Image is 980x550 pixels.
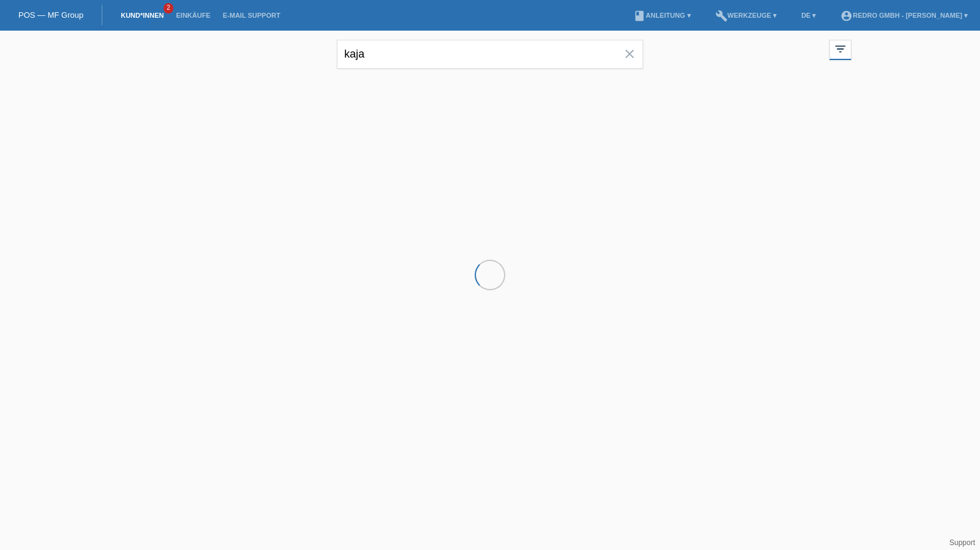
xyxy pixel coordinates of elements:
a: Einkäufe [170,12,216,19]
span: 2 [164,3,173,13]
i: account_circle [840,10,853,22]
a: Kund*innen [115,12,170,19]
i: build [715,10,728,22]
a: buildWerkzeuge ▾ [709,12,783,19]
i: close [622,47,637,61]
i: book [633,10,646,22]
a: E-Mail Support [217,12,287,19]
a: POS — MF Group [18,10,83,20]
i: filter_list [834,42,847,56]
a: DE ▾ [795,12,822,19]
input: Suche... [337,40,643,69]
a: bookAnleitung ▾ [627,12,696,19]
a: Support [949,538,975,547]
a: account_circleRedro GmbH - [PERSON_NAME] ▾ [834,12,974,19]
